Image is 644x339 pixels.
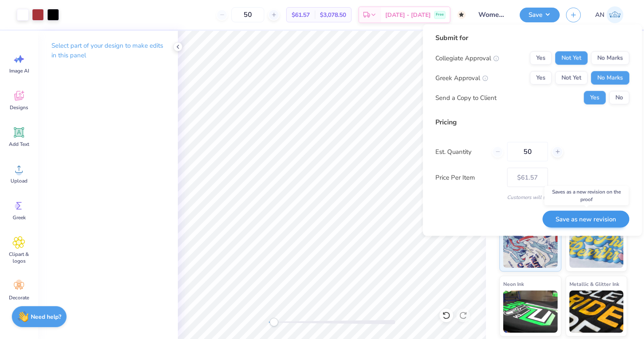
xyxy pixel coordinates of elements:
button: Yes [584,91,606,105]
div: Send a Copy to Client [435,93,496,102]
p: Select part of your design to make edits in this panel [51,41,164,60]
div: Saves as a new revision on the proof [545,186,629,205]
strong: Need help? [31,313,61,321]
span: $3,078.50 [320,11,346,19]
button: No [609,91,629,105]
a: AN [591,6,627,23]
button: No Marks [591,71,629,85]
button: Yes [530,51,552,65]
span: Clipart & logos [5,251,33,264]
span: Neon Ink [503,280,524,288]
button: Yes [530,71,552,85]
span: [DATE] - [DATE] [385,11,431,19]
label: Price Per Item [435,172,501,182]
span: Metallic & Glitter Ink [569,280,619,288]
button: Save [520,8,560,22]
img: Arseima Negash [606,6,623,23]
span: Designs [10,104,28,111]
button: No Marks [591,51,629,65]
input: – – [507,142,548,161]
span: Upload [11,178,27,184]
div: Greek Approval [435,73,488,83]
img: Neon Ink [503,291,558,333]
button: Not Yet [555,51,588,65]
span: Free [436,12,444,18]
label: Est. Quantity [435,147,486,156]
img: Standard [503,226,558,268]
div: Accessibility label [270,318,278,326]
span: Greek [13,214,26,221]
span: Image AI [9,67,29,74]
img: Puff Ink [569,226,624,268]
span: $61.57 [292,11,310,19]
span: Decorate [9,294,29,301]
div: Customers will see this price on HQ. [435,194,629,201]
div: Pricing [435,117,629,127]
input: Untitled Design [472,6,513,23]
button: Not Yet [555,71,588,85]
img: Metallic & Glitter Ink [569,291,624,333]
input: – – [231,7,264,22]
button: Save as new revision [542,210,629,227]
span: AN [595,10,604,20]
div: Submit for [435,33,629,43]
div: Collegiate Approval [435,53,499,63]
span: Add Text [9,141,29,148]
